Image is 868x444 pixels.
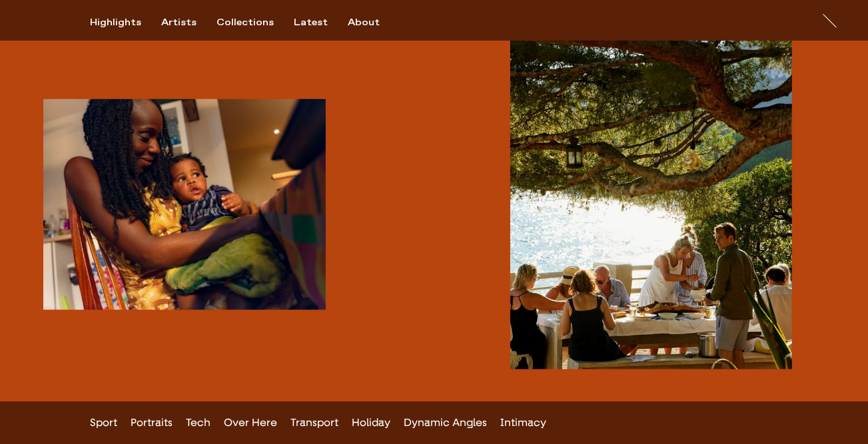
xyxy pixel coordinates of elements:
[290,416,338,429] a: Transport
[131,416,173,429] a: Portraits
[352,416,390,429] a: Holiday
[217,17,274,29] div: Collections
[348,17,380,29] div: About
[224,416,277,429] a: Over Here
[500,416,546,429] a: Intimacy
[348,17,400,29] button: About
[186,416,211,429] a: Tech
[217,17,294,29] button: Collections
[294,17,328,29] div: Latest
[90,17,161,29] button: Highlights
[90,416,117,429] a: Sport
[294,17,348,29] button: Latest
[161,17,197,29] div: Artists
[161,17,217,29] button: Artists
[90,17,141,29] div: Highlights
[404,416,487,429] a: Dynamic Angles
